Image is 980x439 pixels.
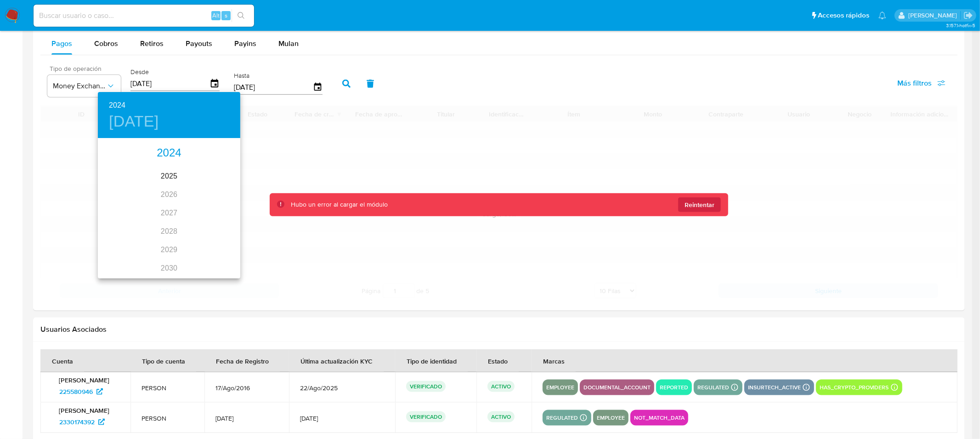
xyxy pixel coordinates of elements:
button: 2024 [109,99,125,112]
div: 2025 [98,167,240,185]
button: [DATE] [109,112,159,131]
div: 2024 [98,144,240,162]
